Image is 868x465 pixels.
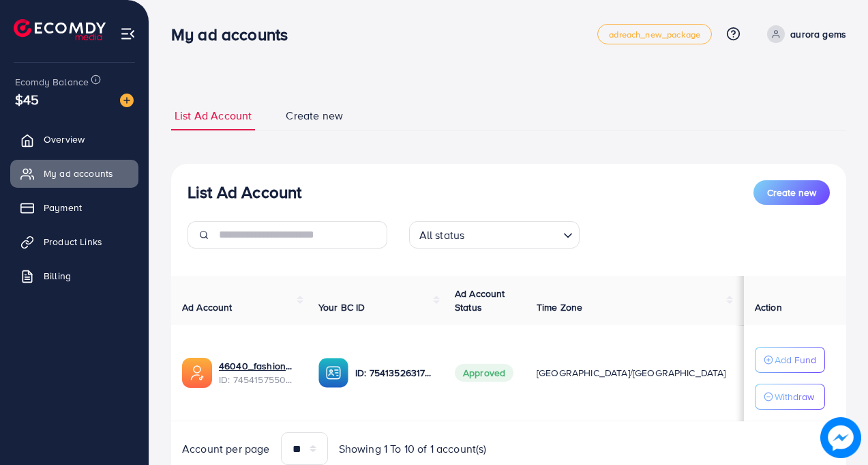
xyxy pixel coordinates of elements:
[182,441,270,457] span: Account per page
[537,366,726,380] span: [GEOGRAPHIC_DATA]/[GEOGRAPHIC_DATA]
[755,300,782,314] span: Action
[767,186,816,199] span: Create new
[10,194,138,221] a: Payment
[455,364,513,382] span: Approved
[286,108,343,124] span: Create new
[409,221,580,249] div: Search for option
[762,25,846,43] a: aurora gems
[44,167,113,180] span: My ad accounts
[455,287,505,314] span: Ad Account Status
[188,182,301,202] h3: List Ad Account
[755,384,825,410] button: Withdraw
[219,373,297,386] span: ID: 7454157550843019265
[10,126,138,153] a: Overview
[44,235,102,249] span: Product Links
[775,389,814,405] p: Withdraw
[775,352,816,368] p: Add Fund
[820,417,861,458] img: image
[468,223,557,245] input: Search for option
[120,26,136,42] img: menu
[14,19,106,40] img: logo
[790,26,846,42] p: aurora gems
[44,132,85,146] span: Overview
[355,365,433,381] p: ID: 7541352631785078801
[120,94,134,107] img: image
[171,25,299,44] h3: My ad accounts
[10,160,138,187] a: My ad accounts
[318,358,348,388] img: ic-ba-acc.ded83a64.svg
[753,180,830,205] button: Create new
[537,300,582,314] span: Time Zone
[10,228,138,255] a: Product Links
[339,441,487,457] span: Showing 1 To 10 of 1 account(s)
[417,225,468,245] span: All status
[15,89,39,109] span: $45
[755,347,825,373] button: Add Fund
[219,359,297,387] div: <span class='underline'>46040_fashionup_1735556305838</span></br>7454157550843019265
[15,75,89,89] span: Ecomdy Balance
[175,108,252,124] span: List Ad Account
[44,201,82,214] span: Payment
[318,300,365,314] span: Your BC ID
[44,269,71,283] span: Billing
[597,24,712,44] a: adreach_new_package
[219,359,297,373] a: 46040_fashionup_1735556305838
[609,30,700,39] span: adreach_new_package
[182,358,212,388] img: ic-ads-acc.e4c84228.svg
[182,300,233,314] span: Ad Account
[10,262,138,290] a: Billing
